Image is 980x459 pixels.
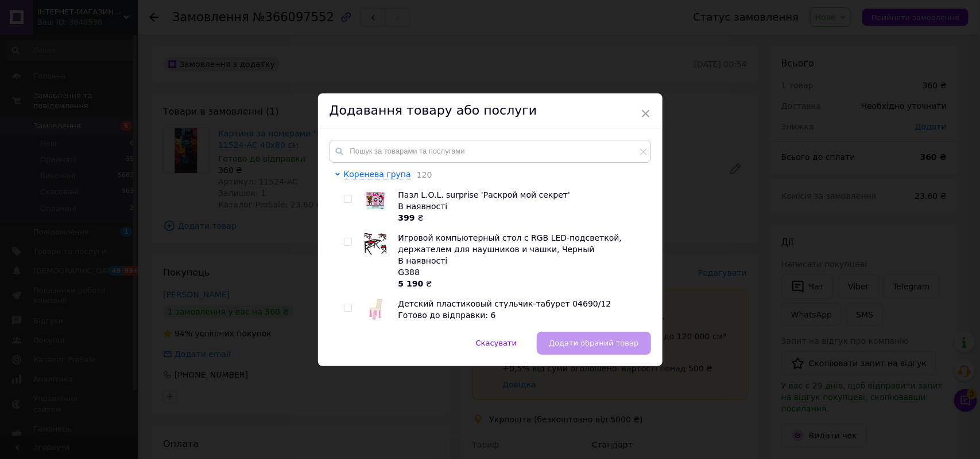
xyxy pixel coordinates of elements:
[398,201,645,212] div: В наявності
[641,104,651,123] span: ×
[330,140,651,163] input: Пошук за товарами та послугами
[398,299,611,308] span: Детский пластиковый стульчик-табурет 04690/12
[398,309,645,321] div: Готово до відправки: 6
[411,170,432,179] span: 120
[398,190,571,199] span: Пазл L.O.L. surprise 'Раскрой мой секрет'
[364,232,387,255] img: Игровой компьютерный стол с RGB LED-подсветкой, держателем для наушников и чашки, Черный
[364,190,387,211] img: Пазл L.O.L. surprise 'Раскрой мой секрет'
[364,298,387,321] img: Детский пластиковый стульчик-табурет 04690/12
[476,339,517,347] span: Скасувати
[464,332,529,355] button: Скасувати
[398,212,645,223] div: ₴
[398,255,645,266] div: В наявності
[398,279,424,288] b: 5 190
[398,278,645,289] div: ₴
[318,93,663,128] div: Додавання товару або послуги
[398,268,420,277] span: G388
[344,170,411,179] span: Коренева група
[398,213,415,222] b: 399
[398,233,622,254] span: Игровой компьютерный стол с RGB LED-подсветкой, держателем для наушников и чашки, Черный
